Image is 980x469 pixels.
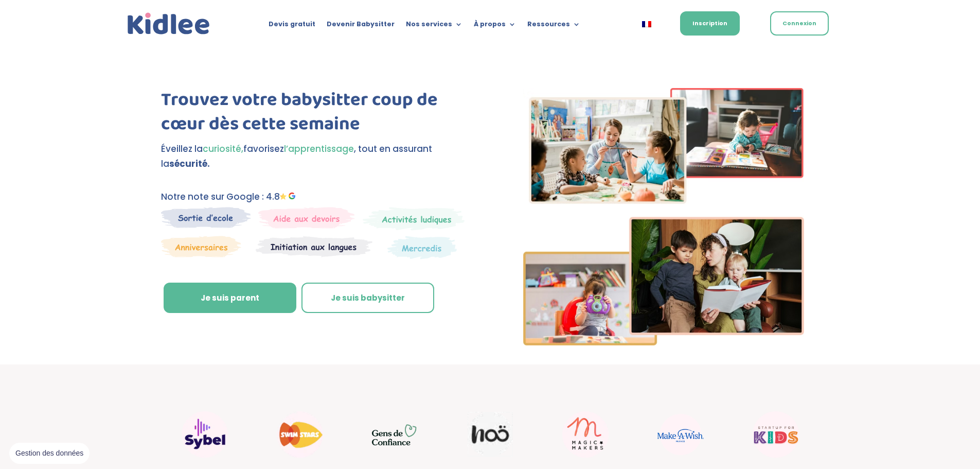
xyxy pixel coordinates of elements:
[161,236,241,257] img: Anniversaire
[732,406,819,463] div: 14 / 22
[164,283,296,314] a: Je suis parent
[161,142,472,171] p: Éveillez la favorisez , tout en assurant la
[406,21,462,32] a: Nos services
[363,207,465,231] img: Mercredi
[284,143,354,155] span: l’apprentissage
[15,449,83,458] span: Gestion des données
[169,158,210,170] strong: sécurité.
[258,207,355,229] img: weekends
[327,21,395,32] a: Devenir Babysitter
[467,412,513,458] img: Noo
[161,88,472,142] h1: Trouvez votre babysitter coup de cœur dès cette semaine
[657,414,704,455] img: Make a wish
[387,236,457,259] img: Thematique
[9,443,90,464] button: Gestion des données
[277,411,323,458] img: Swim stars
[680,11,740,36] a: Inscription
[161,406,248,463] div: 8 / 22
[161,207,251,228] img: Sortie decole
[161,189,472,204] p: Notre note sur Google : 4.8
[372,424,418,445] img: GDC
[447,407,534,463] div: 11 / 22
[542,406,629,463] div: 12 / 22
[527,21,580,32] a: Ressources
[770,11,829,36] a: Connexion
[562,411,609,458] img: Magic makers
[125,10,212,38] a: Kidlee Logo
[301,283,434,314] a: Je suis babysitter
[256,406,344,463] div: 9 / 22
[637,409,724,460] div: 13 / 22
[474,21,516,32] a: À propos
[523,336,804,349] picture: Imgs-2
[256,236,372,257] img: Atelier thematique
[753,411,799,458] img: startup for kids
[203,143,243,155] span: curiosité,
[269,21,315,32] a: Devis gratuit
[351,411,439,458] div: 10 / 22
[642,21,651,27] img: Français
[125,10,212,38] img: logo_kidlee_bleu
[182,411,228,458] img: Sybel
